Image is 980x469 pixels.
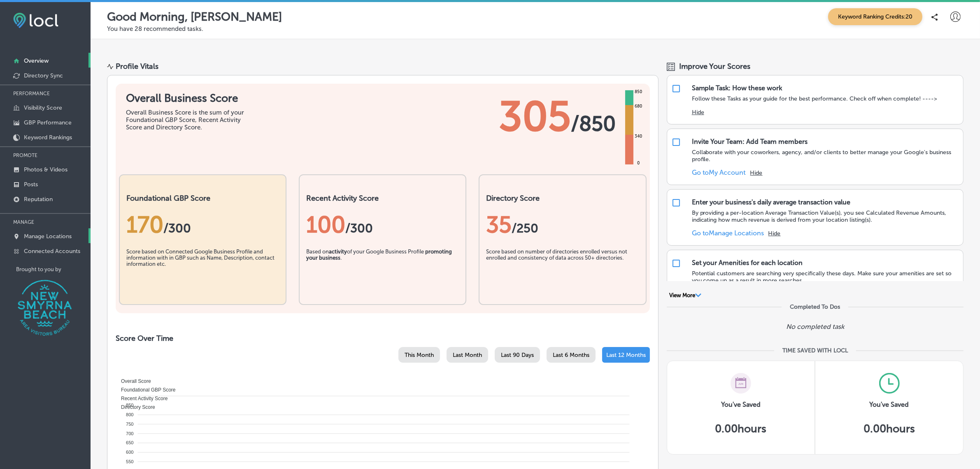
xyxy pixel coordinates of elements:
h2: Directory Score [486,194,639,203]
span: 305 [499,92,571,141]
tspan: 550 [126,459,133,464]
img: New Smyrna Beach [16,279,74,337]
h5: 0.00 hours [715,422,766,435]
p: You have 28 recommended tasks. [107,25,964,33]
span: Last 90 Days [501,352,534,359]
div: Based on of your Google Business Profile . [306,249,459,290]
h3: You've Saved [721,401,761,408]
div: 0 [635,160,641,166]
div: Overall Business Score is the sum of your Foundational GBP Score, Recent Activity Score and Direc... [126,109,249,131]
div: 35 [486,211,639,238]
div: Sample Task: How these work [692,84,782,92]
span: Directory Score [115,404,155,410]
button: Hide [750,169,763,176]
div: Set your Amenities for each location [692,259,803,267]
span: Improve Your Scores [679,62,751,71]
p: Photos & Videos [24,166,68,173]
span: Overall Score [115,378,151,384]
p: By providing a per-location Average Transaction Value(s), you see Calculated Revenue Amounts, ind... [692,209,959,223]
span: Foundational GBP Score [115,387,176,393]
p: Manage Locations [24,233,72,240]
b: activity [329,249,347,255]
p: Reputation [24,196,53,203]
span: Last 6 Months [553,352,589,359]
span: /300 [345,221,373,236]
div: Enter your business's daily average transaction value [692,198,851,206]
p: Keyword Rankings [24,134,72,141]
div: Profile Vitals [116,62,158,71]
tspan: 700 [126,431,133,436]
h3: You've Saved [870,401,909,408]
tspan: 850 [126,403,133,408]
h2: Recent Activity Score [306,194,459,203]
button: View More [667,292,704,299]
p: Overview [24,57,49,64]
tspan: 600 [126,450,133,455]
p: No completed task [786,323,844,331]
span: This Month [405,352,434,359]
p: Directory Sync [24,72,63,79]
span: Last 12 Months [606,352,646,359]
div: 170 [126,211,279,238]
a: Go toMy Account [692,169,746,176]
span: Keyword Ranking Credits: 20 [828,8,922,25]
p: Follow these Tasks as your guide for the best performance. Check off when complete! ----> [692,95,938,102]
span: Recent Activity Score [115,396,168,401]
div: Score based on number of directories enrolled versus not enrolled and consistency of data across ... [486,249,639,290]
h1: Overall Business Score [126,92,249,105]
p: Potential customers are searching very specifically these days. Make sure your amenities are set ... [692,270,959,284]
b: promoting your business [306,249,452,261]
tspan: 750 [126,422,133,427]
span: / 300 [163,221,191,236]
p: Connected Accounts [24,248,80,255]
p: Posts [24,181,38,188]
p: Good Morning, [PERSON_NAME] [107,10,282,23]
span: / 850 [571,111,616,136]
h5: 0.00 hours [864,422,915,435]
tspan: 650 [126,440,133,445]
a: Go toManage Locations [692,229,764,237]
div: 100 [306,211,459,238]
tspan: 800 [126,412,133,417]
button: Hide [768,230,781,237]
p: Visibility Score [24,104,62,111]
div: 340 [633,133,644,140]
div: Score based on Connected Google Business Profile and information with in GBP such as Name, Descri... [126,249,279,290]
span: /250 [512,221,538,236]
h2: Foundational GBP Score [126,194,279,203]
div: Invite Your Team: Add Team members [692,138,808,145]
div: Completed To Dos [790,303,840,310]
button: Hide [692,109,704,116]
div: 680 [633,103,644,110]
p: Brought to you by [16,266,91,272]
div: 850 [633,89,644,95]
img: fda3e92497d09a02dc62c9cd864e3231.png [13,13,58,28]
p: GBP Performance [24,119,72,126]
p: Collaborate with your coworkers, agency, and/or clients to better manage your Google's business p... [692,149,959,163]
span: Last Month [453,352,482,359]
h2: Score Over Time [116,334,650,343]
div: TIME SAVED WITH LOCL [782,347,848,354]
